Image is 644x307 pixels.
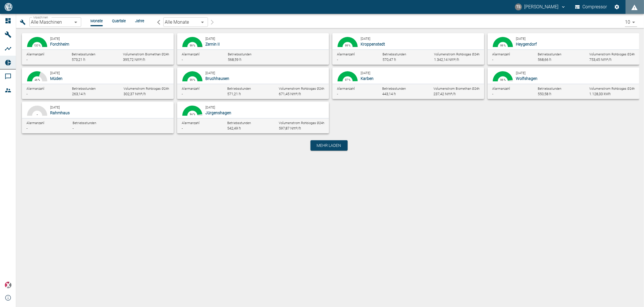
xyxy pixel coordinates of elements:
[154,17,163,27] button: arrow-back
[434,53,480,56] span: Volumenstrom Rohbiogas Ø24h
[515,3,522,10] div: TS
[29,17,81,27] div: Alle Maschinen
[625,18,637,27] div: 10
[516,37,526,41] small: [DATE]
[177,68,329,99] button: 99.17 %0.23 %99 %[DATE]BruchhausenAlarmanzahl-Betriebsstunden571,21 hVolumenstrom Rohbiogas Ø24h6...
[26,126,66,131] div: -
[361,42,385,46] span: Kroppenstedt
[433,87,480,91] span: Volumenstrom Biomethan Ø24h
[279,87,324,91] span: Volumenstrom Rohbiogas Ø24h
[26,53,44,56] span: Alarmanzahl
[124,87,169,91] span: Volumenstrom Rohbiogas Ø24h
[488,68,639,99] button: 95.59 %4.17 %0.23 %96 %[DATE]WolfshagenAlarmanzahl-Betriebsstunden550,58 hVolumenstrom Rohbiogas ...
[488,33,639,65] button: 98.72 %0.19 %99 %[DATE]HeygendorfAlarmanzahl-Betriebsstunden568,66 hVolumenstrom Rohbiogas Ø24h75...
[205,42,220,46] span: Zernin II
[22,102,174,133] button: 100 %-[DATE]RahmhausAlarmanzahl-Betriebsstunden-
[574,2,608,12] button: Compressor
[337,53,355,56] span: Alarmanzahl
[73,126,112,131] div: -
[177,102,329,133] button: 94.18 %4.79 %0.13 %94 %[DATE]JürgenshagenAlarmanzahl-Betriebsstunden542,49 hVolumenstrom Rohbioga...
[182,91,200,97] div: -
[228,91,251,97] div: 571,21 h
[538,87,562,91] span: Betriebsstunden
[182,126,200,131] div: -
[228,87,251,91] span: Betriebsstunden
[279,91,324,97] div: 671,45 Nm³/h
[182,57,221,62] div: -
[279,126,324,131] div: 597,87 Nm³/h
[50,37,60,41] small: [DATE]
[332,33,484,65] button: 99.04 %0.53 %99 %[DATE]KroppenstedtAlarmanzahl-Betriebsstunden570,47 hVolumenstrom Rohbiogas Ø24h...
[279,121,324,125] span: Volumenstrom Rohbiogas Ø24h
[72,57,96,62] div: 573,21 h
[589,53,635,56] span: Volumenstrom Rohbiogas Ø24h
[205,111,231,115] span: Jürgenshagen
[4,3,13,11] img: logo
[310,140,348,151] button: Mehr laden
[492,91,510,97] div: -
[433,91,480,97] div: 237,42 Nm³/h
[337,87,355,91] span: Alarmanzahl
[205,37,215,41] small: [DATE]
[50,71,60,75] small: [DATE]
[361,76,374,81] span: Karben
[205,105,215,109] small: [DATE]
[228,53,251,56] span: Betriebsstunden
[382,87,406,91] span: Betriebsstunden
[182,121,200,125] span: Alarmanzahl
[516,76,537,81] span: Wolfshagen
[361,71,370,75] small: [DATE]
[589,57,635,62] div: 753,45 Nm³/h
[434,57,480,62] div: 1.342,14 Nm³/h
[182,53,200,56] span: Alarmanzahl
[163,17,208,27] div: Alle Monate
[612,2,622,12] button: Einstellungen
[112,18,126,24] li: Quartale
[589,87,635,91] span: Volumenstrom Rohbiogas Ø24h
[123,53,169,56] span: Volumenstrom Biomethan Ø24h
[5,282,12,289] img: Xplore Logo
[124,91,169,97] div: 302,37 Nm³/h
[205,71,215,75] small: [DATE]
[228,121,251,125] span: Betriebsstunden
[538,53,562,56] span: Betriebsstunden
[538,57,562,62] div: 568,66 h
[50,111,70,115] span: Rahmhaus
[182,87,200,91] span: Alarmanzahl
[50,42,69,46] span: Forchheim
[492,57,510,62] div: -
[317,143,341,148] span: Mehr laden
[22,68,174,99] button: 45.68 %24.12 %4.89 %46 %[DATE]MüdenAlarmanzahl-Betriebsstunden263,14 hVolumenstrom Rohbiogas Ø24h...
[516,71,526,75] small: [DATE]
[123,57,169,62] div: 395,72 Nm³/h
[382,91,406,97] div: 443,14 h
[50,76,62,81] span: Müden
[72,87,96,91] span: Betriebsstunden
[383,53,406,56] span: Betriebsstunden
[228,57,267,62] div: 568,59 h
[72,53,96,56] span: Betriebsstunden
[205,76,229,81] span: Bruchhausen
[332,68,484,99] button: 97.27 %0.37 %97 %[DATE]KarbenAlarmanzahl-Betriebsstunden443,14 hVolumenstrom Biomethan Ø24h237,42...
[228,126,251,131] div: 542,49 h
[492,53,510,56] span: Alarmanzahl
[22,33,174,65] button: 99.52 %0.47 %100 %[DATE]ForchheimAlarmanzahl-Betriebsstunden573,21 hVolumenstrom Biomethan Ø24h39...
[337,57,355,62] div: -
[73,121,96,125] span: Betriebsstunden
[135,18,144,24] li: Jahre
[26,91,44,97] div: -
[361,37,370,41] small: [DATE]
[26,57,44,62] div: -
[383,57,406,62] div: 570,47 h
[90,18,103,24] li: Monate
[589,91,635,97] div: 1.128,33 kWh
[514,2,567,12] button: timo.streitbuerger@arcanum-energy.de
[516,42,537,46] span: Heygendorf
[538,91,562,97] div: 550,58 h
[492,87,510,91] span: Alarmanzahl
[26,121,44,125] span: Alarmanzahl
[337,91,355,97] div: -
[33,16,48,19] span: Maschinen
[26,87,44,91] span: Alarmanzahl
[50,105,60,109] small: [DATE]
